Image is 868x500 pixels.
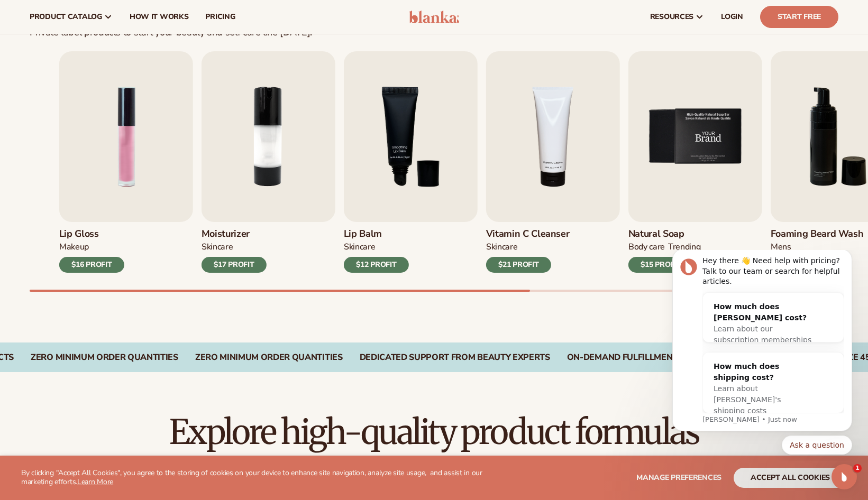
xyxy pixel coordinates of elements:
h3: Foaming beard wash [771,228,864,240]
button: Manage preferences [636,468,721,488]
span: 1 [853,464,862,473]
h3: Natural Soap [628,228,701,240]
a: 5 / 9 [628,51,762,273]
span: Learn about our subscription memberships [57,75,155,94]
div: Message content [46,6,188,163]
iframe: Intercom live chat [832,464,857,489]
div: $15 PROFIT [628,257,693,273]
h3: Vitamin C Cleanser [486,228,570,240]
a: 2 / 9 [202,51,335,273]
div: Zero Minimum Order QuantitieS [195,353,343,363]
div: How much does shipping cost? [57,111,156,133]
img: Profile image for Lee [24,8,41,25]
button: Quick reply: Ask a question [125,186,196,205]
div: $17 PROFIT [202,257,267,273]
a: Start Free [760,6,838,28]
span: LOGIN [721,13,743,21]
div: How much does [PERSON_NAME] cost?Learn about our subscription memberships [47,43,166,104]
h2: Explore high-quality product formulas [30,414,838,450]
div: How much does [PERSON_NAME] cost? [57,51,156,73]
div: MAKEUP [59,242,89,253]
h3: Lip Balm [344,228,409,240]
iframe: Intercom notifications message [656,250,868,461]
span: Manage preferences [636,473,721,483]
a: 1 / 9 [59,51,193,273]
img: Shopify Image 9 [628,51,762,222]
div: Private label products to start your beauty and self care line [DATE]. [30,27,312,39]
span: resources [650,13,693,21]
div: How much does shipping cost?Learn about [PERSON_NAME]'s shipping costs [47,103,166,175]
div: Dedicated Support From Beauty Experts [360,353,550,363]
span: product catalog [30,13,102,21]
div: BODY Care [628,242,665,253]
div: SKINCARE [344,242,375,253]
span: pricing [205,13,235,21]
a: 4 / 9 [486,51,620,273]
h3: Moisturizer [202,228,267,240]
div: $16 PROFIT [59,257,124,273]
div: Zero Minimum Order QuantitieS [31,353,178,363]
button: accept all cookies [734,468,847,488]
div: TRENDING [668,242,700,253]
div: Quick reply options [16,186,196,205]
div: On-Demand Fulfillment and Inventory Tracking [567,353,793,363]
h3: Lip Gloss [59,228,124,240]
div: $21 PROFIT [486,257,551,273]
div: $12 PROFIT [344,257,409,273]
p: Message from Lee, sent Just now [46,165,188,174]
span: How It Works [130,13,189,21]
span: Learn about [PERSON_NAME]'s shipping costs [57,134,124,165]
a: 3 / 9 [344,51,478,273]
img: logo [409,11,459,23]
div: SKINCARE [202,242,233,253]
div: Hey there 👋 Need help with pricing? Talk to our team or search for helpful articles. [46,6,188,37]
div: Skincare [486,242,517,253]
a: Learn More [77,477,113,487]
div: mens [771,242,791,253]
p: By clicking "Accept All Cookies", you agree to the storing of cookies on your device to enhance s... [21,469,499,487]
